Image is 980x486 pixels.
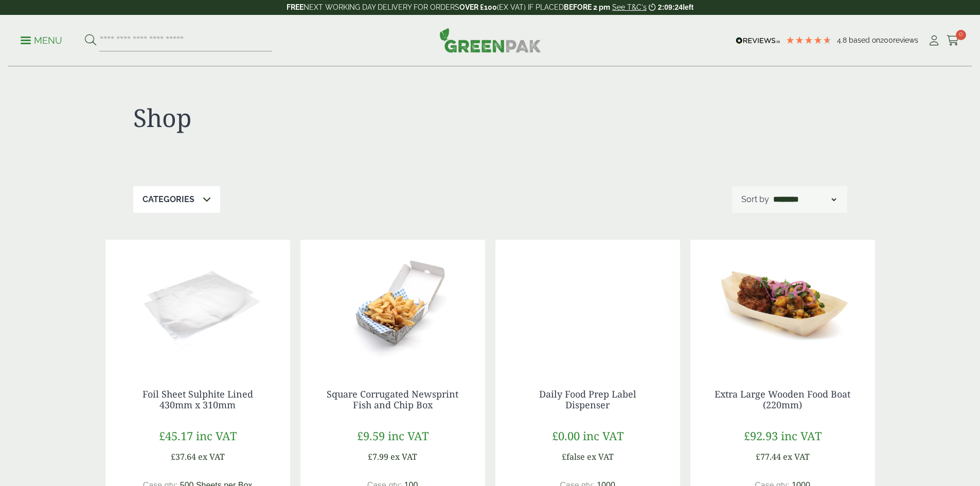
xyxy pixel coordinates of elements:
a: 0 [947,33,959,48]
span: inc VAT [781,428,822,443]
span: £37.64 [171,451,196,462]
strong: OVER £100 [459,3,497,11]
i: My Account [928,35,940,46]
div: 4.79 Stars [786,35,832,45]
span: ex VAT [783,451,810,462]
i: Cart [947,35,959,46]
strong: BEFORE 2 pm [564,3,610,11]
img: REVIEWS.io [736,37,780,44]
a: See T&C's [612,3,647,11]
span: 0 [956,30,966,40]
span: reviews [893,36,918,44]
img: GreenPak Supplies [439,28,541,52]
img: Extra Large Wooden Boat 220mm with food contents V2 2920004AE [690,240,875,368]
h1: Shop [133,103,490,133]
span: £9.59 [357,428,385,443]
select: Shop order [771,193,838,206]
p: Menu [21,34,62,47]
p: Categories [142,193,194,206]
a: Daily Food Prep Label Dispenser [539,388,636,411]
span: 4.8 [837,36,849,44]
span: 2:09:24 [658,3,683,11]
img: GP3330019D Foil Sheet Sulphate Lined bare [105,240,290,368]
span: £7.99 [368,451,388,462]
a: Square Corrugated Newsprint Fish and Chip Box [327,388,458,411]
a: Foil Sheet Sulphite Lined 430mm x 310mm [142,388,253,411]
a: Menu [21,34,62,45]
span: ex VAT [198,451,225,462]
span: £false [562,451,585,462]
span: £45.17 [159,428,193,443]
p: Sort by [741,193,769,206]
img: 2520069 Square News Fish n Chip Corrugated Box - Open with Chips [300,240,485,368]
span: inc VAT [196,428,237,443]
span: 200 [880,36,893,44]
span: Based on [849,36,880,44]
strong: FREE [287,3,304,11]
span: £0.00 [552,428,580,443]
span: left [683,3,693,11]
span: inc VAT [388,428,429,443]
span: £92.93 [744,428,778,443]
a: Extra Large Wooden Food Boat (220mm) [715,388,850,411]
span: inc VAT [583,428,623,443]
span: ex VAT [390,451,417,462]
span: £77.44 [756,451,781,462]
span: ex VAT [587,451,614,462]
